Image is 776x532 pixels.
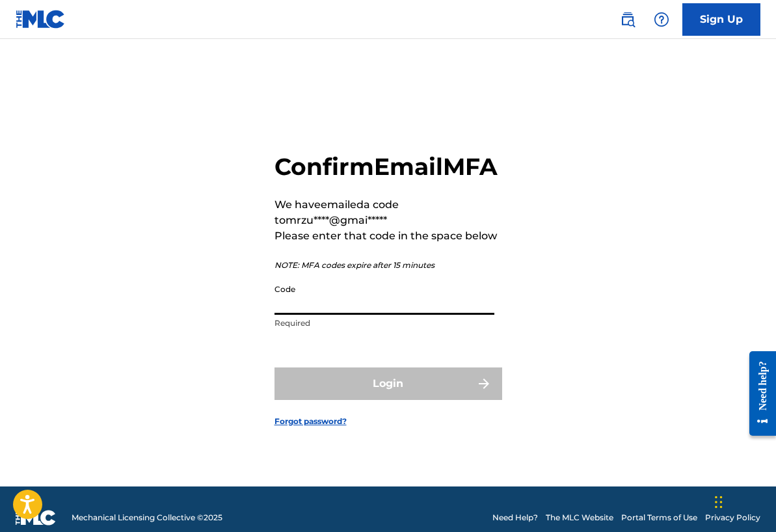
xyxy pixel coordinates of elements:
a: Forgot password? [274,416,347,427]
a: The MLC Website [546,512,613,524]
a: Sign Up [682,3,760,36]
div: Drag [715,483,723,522]
a: Need Help? [492,512,538,524]
img: help [654,12,669,27]
a: Privacy Policy [705,512,760,524]
img: search [620,12,636,27]
iframe: Resource Center [740,341,776,446]
iframe: Chat Widget [711,470,776,532]
a: Portal Terms of Use [621,512,697,524]
p: Please enter that code in the space below [274,228,502,244]
a: Public Search [615,7,641,33]
p: NOTE: MFA codes expire after 15 minutes [274,259,502,271]
p: Required [274,317,494,329]
img: MLC Logo [16,10,66,29]
div: Help [649,7,675,33]
span: Mechanical Licensing Collective © 2025 [72,512,222,524]
img: logo [16,510,56,525]
h2: Confirm Email MFA [274,152,502,181]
